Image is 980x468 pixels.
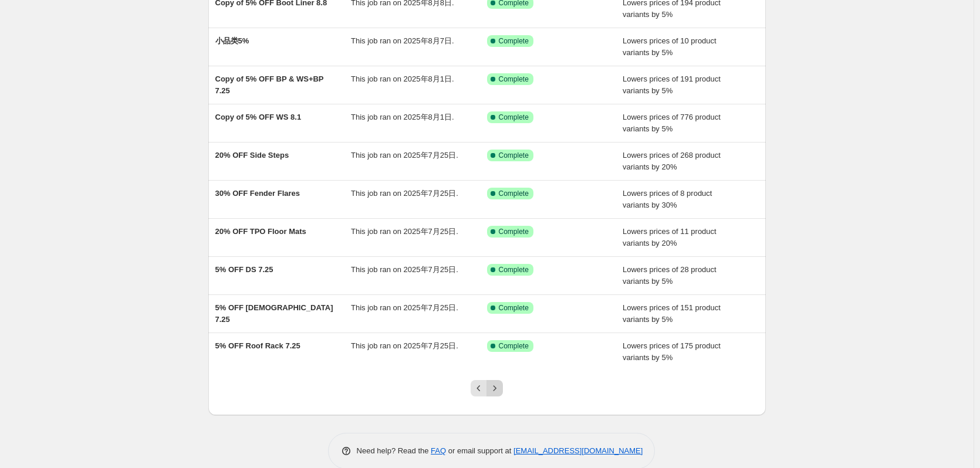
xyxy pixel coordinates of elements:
span: Lowers prices of 11 product variants by 20% [623,227,717,247]
span: Complete [499,36,529,46]
span: Lowers prices of 10 product variants by 5% [623,36,717,57]
span: This job ran on 2025年7月25日. [351,151,458,160]
span: Complete [499,303,529,313]
span: Lowers prices of 175 product variants by 5% [623,341,721,362]
span: Need help? Read the [357,446,431,455]
span: Lowers prices of 776 product variants by 5% [623,113,721,133]
span: Complete [499,341,529,351]
span: Lowers prices of 268 product variants by 20% [623,151,721,171]
span: Complete [499,265,529,274]
span: Copy of 5% OFF WS 8.1 [215,113,302,121]
span: Lowers prices of 28 product variants by 5% [623,265,717,286]
span: This job ran on 2025年7月25日. [351,189,458,198]
span: This job ran on 2025年7月25日. [351,227,458,236]
span: This job ran on 2025年8月1日. [351,113,454,121]
button: Next [486,380,503,396]
a: [EMAIL_ADDRESS][DOMAIN_NAME] [513,446,643,455]
span: Lowers prices of 191 product variants by 5% [623,74,721,95]
span: Complete [499,74,529,84]
a: FAQ [431,446,446,455]
span: This job ran on 2025年8月7日. [351,36,454,45]
span: This job ran on 2025年7月25日. [351,341,458,350]
span: 5% OFF DS 7.25 [215,265,273,274]
button: Previous [471,380,487,396]
span: Complete [499,113,529,122]
span: This job ran on 2025年7月25日. [351,303,458,312]
span: Lowers prices of 8 product variants by 30% [623,189,712,209]
span: 30% OFF Fender Flares [215,189,300,198]
span: 5% OFF Roof Rack 7.25 [215,341,300,350]
span: 20% OFF TPO Floor Mats [215,227,306,236]
nav: Pagination [471,380,503,396]
span: Lowers prices of 151 product variants by 5% [623,303,721,324]
span: Copy of 5% OFF BP & WS+BP 7.25 [215,74,324,95]
span: 5% OFF [DEMOGRAPHIC_DATA] 7.25 [215,303,333,324]
span: 小品类5% [215,36,249,45]
span: This job ran on 2025年7月25日. [351,265,458,274]
span: Complete [499,227,529,236]
span: This job ran on 2025年8月1日. [351,74,454,83]
span: or email support at [446,446,513,455]
span: Complete [499,151,529,160]
span: 20% OFF Side Steps [215,151,289,160]
span: Complete [499,189,529,198]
